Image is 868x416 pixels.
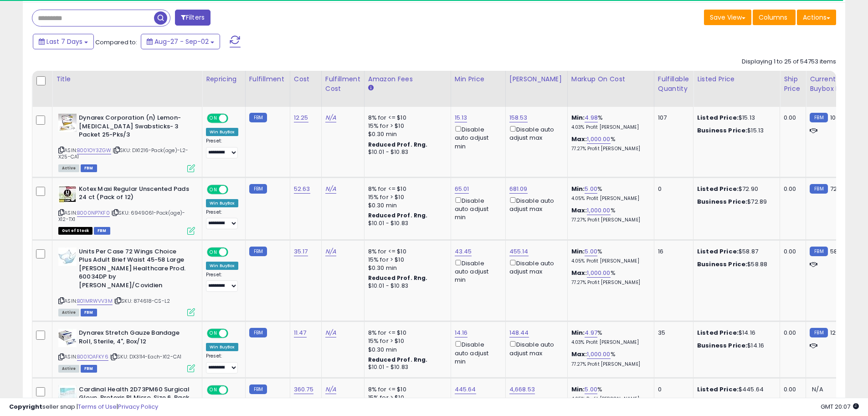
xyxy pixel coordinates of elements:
button: Last 7 Days [33,34,94,49]
div: Disable auto adjust min [455,124,498,151]
button: Columns [753,10,796,25]
span: OFF [227,248,241,256]
div: 15% for > $10 [368,122,444,130]
p: 77.27% Profit [PERSON_NAME] [571,361,647,368]
div: 0.00 [784,114,799,122]
div: Repricing [206,74,241,84]
a: 12.25 [294,113,308,122]
img: 51eWdnF9oSL._SL40_.jpg [58,329,77,347]
span: All listings currently available for purchase on Amazon [58,164,79,172]
div: Preset: [206,138,238,158]
div: $14.16 [697,329,773,337]
div: 16 [658,247,686,256]
span: FBM [81,164,97,172]
a: 681.09 [509,184,528,194]
div: 0 [658,385,686,394]
div: $15.13 [697,126,773,135]
div: Disable auto adjust max [509,195,560,213]
span: OFF [227,330,241,337]
div: Listed Price [697,74,776,84]
div: Fulfillment [249,74,286,84]
span: All listings currently available for purchase on Amazon [58,365,79,373]
small: FBM [249,384,267,394]
b: Cardinal Health 2D73PM60 Surgical Glove, Protexis PI Micro, Size 6, Pack of 200 [79,385,190,413]
div: % [571,135,647,152]
b: Min: [571,113,585,122]
a: N/A [325,113,336,122]
a: N/A [325,184,336,194]
div: 0.00 [784,185,799,193]
span: ON [208,248,219,256]
a: B001OAFKY6 [77,353,108,361]
span: | SKU: 874618-CS-L2 [114,297,170,305]
b: Max: [571,269,587,277]
a: 1,000.00 [587,269,610,278]
div: % [571,269,647,286]
div: Title [56,74,198,84]
a: 5.00 [585,247,597,256]
div: 8% for <= $10 [368,329,444,337]
div: Disable auto adjust min [455,339,498,366]
div: Amazon Fees [368,74,447,84]
div: % [571,329,647,346]
div: Min Price [455,74,502,84]
div: Fulfillable Quantity [658,74,689,94]
div: ASIN: [58,114,195,171]
th: The percentage added to the cost of goods (COGS) that forms the calculator for Min & Max prices. [567,71,654,107]
div: Displaying 1 to 25 of 54753 items [742,58,836,66]
a: 1,000.00 [587,206,610,215]
div: Preset: [206,272,238,292]
div: Win BuyBox [206,343,238,351]
b: Business Price: [697,197,747,206]
div: Disable auto adjust min [455,195,498,222]
div: Disable auto adjust max [509,124,560,142]
div: [PERSON_NAME] [509,74,564,84]
div: $445.64 [697,385,773,394]
b: Min: [571,385,585,394]
a: N/A [325,385,336,394]
div: 8% for <= $10 [368,385,444,394]
span: Compared to: [95,38,137,47]
span: OFF [227,185,241,193]
span: All listings that are currently out of stock and unavailable for purchase on Amazon [58,227,92,235]
div: 0 [658,185,686,193]
b: Min: [571,247,585,256]
b: Max: [571,135,587,143]
span: | SKU: DX1216-Pack(age)-L2-X25-CA1 [58,147,189,160]
b: Max: [571,350,587,358]
span: | SKU: 6949061-Pack(age)-X12-TX1 [58,209,185,223]
div: Disable auto adjust min [455,258,498,284]
span: | SKU: DX3114-Each-X12-CA1 [110,353,181,360]
button: Actions [797,10,836,25]
strong: Copyright [9,402,42,411]
b: Reduced Prof. Rng. [368,211,428,219]
small: FBM [249,184,267,194]
b: Reduced Prof. Rng. [368,356,428,363]
small: FBM [810,247,827,256]
div: seller snap | | [9,403,158,411]
p: 77.27% Profit [PERSON_NAME] [571,279,647,286]
a: 65.01 [455,184,469,194]
b: Dynarex Stretch Gauze Bandage Roll, Sterile, 4", Box/12 [79,329,190,348]
button: Filters [175,10,211,26]
small: FBM [810,113,827,122]
a: 455.14 [509,247,529,256]
button: Aug-27 - Sep-02 [141,34,220,49]
b: Min: [571,328,585,337]
div: 15% for > $10 [368,193,444,201]
small: FBM [249,113,267,122]
div: Win BuyBox [206,128,238,136]
a: 35.17 [294,247,308,256]
a: 148.44 [509,328,529,337]
a: 52.63 [294,184,310,194]
div: Current Buybox Price [810,74,857,94]
span: ON [208,386,219,394]
div: Markup on Cost [571,74,650,84]
small: FBM [810,184,827,194]
a: Privacy Policy [118,402,158,411]
span: ON [208,330,219,337]
div: 8% for <= $10 [368,114,444,122]
a: B01MRWVV3M [77,297,113,305]
a: B000NP7KF0 [77,209,110,217]
div: 107 [658,114,686,122]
